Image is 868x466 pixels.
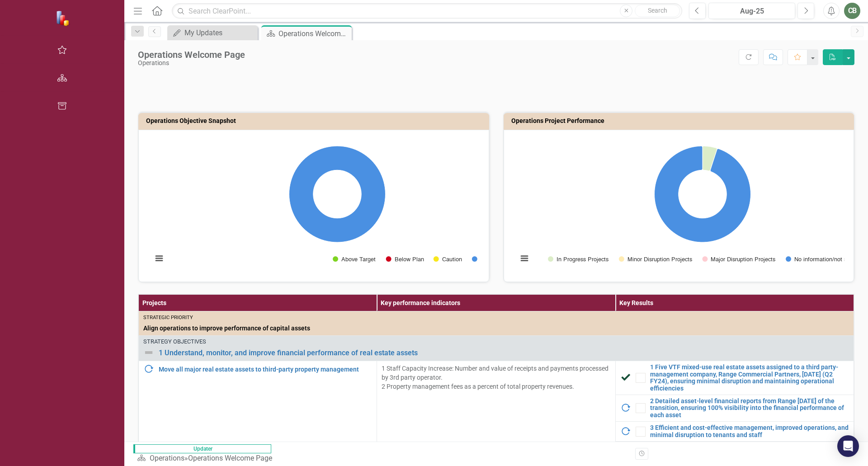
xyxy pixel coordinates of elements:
a: 1 Five VTF mixed-use real estate assets assigned to a third party-management company, Range Comme... [650,364,849,392]
span: Align operations to improve performance of capital assets [143,324,849,333]
div: Aug-25 [712,6,792,17]
a: 3 Efficient and cost-effective management, improved operations, and minimal disruption to tenants... [650,424,849,438]
path: No information/not started Projects, 19. [654,146,750,242]
button: Show Major Disruption Projects [702,256,776,263]
button: Aug-25 [708,3,795,19]
h3: Operations Objective Snapshot [146,118,485,124]
div: Chart. Highcharts interactive chart. [513,137,845,273]
div: Strategic Priority [143,314,849,321]
a: Move all major real estate assets to third-party property management [159,366,372,373]
td: Double-Click to Edit Right Click for Context Menu [139,336,854,361]
a: My Updates [170,27,255,38]
span: Search [648,7,667,14]
button: Search [635,5,680,17]
img: In Progress [620,403,631,414]
button: Show Below Plan [386,256,424,263]
button: Show In Progress Projects [548,256,609,263]
td: Double-Click to Edit Right Click for Context Menu [615,441,854,461]
a: 2 Detailed asset-level financial reports from Range [DATE] of the transition, ensuring 100% visib... [650,398,849,419]
svg: Interactive chart [148,137,527,273]
td: Double-Click to Edit Right Click for Context Menu [615,422,854,442]
div: » [137,453,276,464]
path: No Information, 4. [289,146,385,242]
div: Operations Welcome Page [278,28,349,39]
img: ClearPoint Strategy [55,10,71,26]
img: In Progress [143,364,154,375]
div: Chart. Highcharts interactive chart. [148,137,480,273]
a: Operations [150,454,184,462]
p: 1 Staff Capacity Increase: Number and value of receipts and payments processed by 3rd party opera... [382,364,610,391]
div: Operations [138,60,245,66]
td: Double-Click to Edit Right Click for Context Menu [615,395,854,422]
button: CB [844,3,860,19]
img: In Progress [620,426,631,437]
h3: Operations Project Performance [511,118,850,124]
div: My Updates [184,27,255,38]
img: Not Defined [143,347,154,358]
button: Show No Information [472,256,519,263]
path: In Progress Projects, 1. [702,146,717,171]
button: Show Caution [434,256,462,263]
div: Strategy Objectives [143,339,849,345]
div: Operations Welcome Page [188,454,272,462]
td: Double-Click to Edit Right Click for Context Menu [139,361,377,461]
div: Open Intercom Messenger [837,435,859,457]
div: Operations Welcome Page [138,50,245,60]
td: Double-Click to Edit Right Click for Context Menu [615,361,854,395]
button: View chart menu, Chart [153,252,165,265]
path: Major Disruption Projects, 0. [710,149,717,172]
img: Completed [620,372,631,383]
button: Show Above Target [333,256,376,263]
button: View chart menu, Chart [518,252,531,265]
a: 1 Understand, monitor, and improve financial performance of real estate assets [159,349,849,357]
input: Search ClearPoint... [172,3,682,19]
button: Show Minor Disruption Projects [619,256,693,263]
span: Updater [133,444,271,453]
